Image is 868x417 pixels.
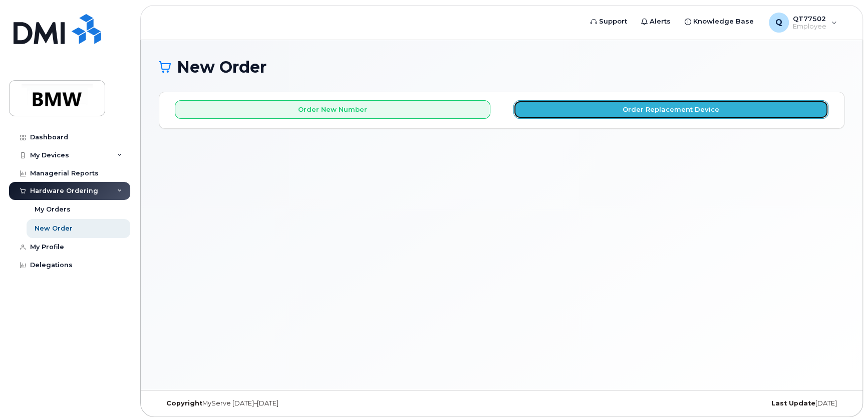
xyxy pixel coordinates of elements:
[159,399,387,407] div: MyServe [DATE]–[DATE]
[616,399,844,407] div: [DATE]
[159,58,844,76] h1: New Order
[824,373,860,409] iframe: Messenger Launcher
[771,399,815,407] strong: Last Update
[175,100,490,119] button: Order New Number
[166,399,202,407] strong: Copyright
[513,100,829,119] button: Order Replacement Device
